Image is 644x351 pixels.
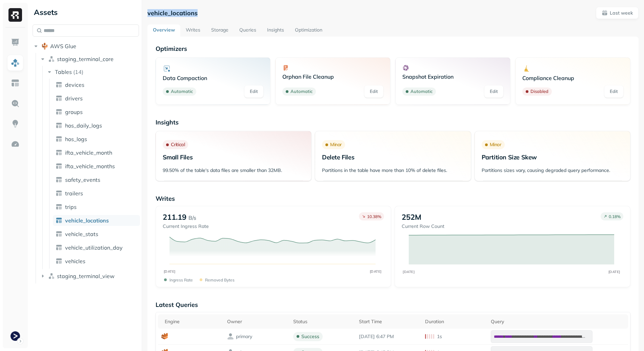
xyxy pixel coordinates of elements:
[369,269,381,274] tspan: [DATE]
[56,217,62,224] img: table
[147,9,198,17] p: vehicle_locations
[156,118,630,126] p: Insights
[48,56,55,62] img: namespace
[11,119,20,128] img: Insights
[11,331,20,341] img: Terminal Staging
[244,85,263,98] a: Edit
[608,270,620,274] tspan: [DATE]
[33,7,139,18] div: Assets
[53,256,140,267] a: vehicles
[11,38,20,47] img: Dashboard
[163,75,264,81] p: Data Compaction
[156,301,630,309] p: Latest Queries
[156,195,630,202] p: Writes
[56,176,62,183] img: table
[48,273,55,279] img: namespace
[53,161,140,172] a: ifta_vehicle_months
[53,147,140,158] a: ifta_vehicle_month
[482,167,623,174] p: Partitions sizes vary, causing degraded query performance.
[171,141,185,148] p: Critical
[165,318,220,325] div: Engine
[53,120,140,131] a: hos_daily_logs
[437,333,442,340] p: 1s
[53,229,140,239] a: vehicle_stats
[227,318,286,325] div: Owner
[65,136,87,142] span: hos_logs
[169,277,193,282] p: Ingress Rate
[39,271,139,281] button: staging_terminal_view
[402,73,503,80] p: Snapshot Expiration
[11,58,20,67] img: Assets
[65,231,98,237] span: vehicle_stats
[53,79,140,90] a: devices
[56,163,62,170] img: table
[56,149,62,156] img: table
[236,333,252,340] p: primary
[293,318,352,325] div: Status
[50,43,76,50] span: AWS Glue
[604,85,623,98] a: Edit
[65,190,83,197] span: trailers
[57,273,115,279] span: staging_terminal_view
[53,201,140,212] a: trips
[39,54,139,64] button: staging_terminal_core
[289,24,328,37] a: Optimization
[56,190,62,197] img: table
[364,85,383,98] a: Edit
[53,106,140,117] a: groups
[282,73,383,80] p: Orphan File Cleanup
[163,269,175,274] tspan: [DATE]
[410,88,432,95] p: Automatic
[330,141,342,148] p: Minor
[56,203,62,210] img: table
[53,93,140,104] a: drivers
[53,242,140,253] a: vehicle_utilization_day
[65,109,83,115] span: groups
[53,215,140,226] a: vehicle_locations
[301,333,319,340] p: success
[322,153,464,161] p: Delete Files
[596,7,639,19] button: Last week
[65,244,123,251] span: vehicle_utilization_day
[205,277,235,282] p: Removed bytes
[65,81,84,88] span: devices
[163,223,209,230] p: Current Ingress Rate
[180,24,206,37] a: Writes
[163,167,304,174] p: 99.50% of the table's data files are smaller than 32MB.
[55,69,72,75] span: Tables
[234,24,262,37] a: Queries
[56,231,62,237] img: table
[206,24,234,37] a: Storage
[56,258,62,265] img: table
[484,85,503,98] a: Edit
[57,56,114,62] span: staging_terminal_core
[11,140,20,149] img: Optimization
[53,188,140,199] a: trailers
[56,81,62,88] img: table
[482,153,623,161] p: Partition Size Skew
[65,203,77,210] span: trips
[609,214,621,219] p: 0.18 %
[56,95,62,102] img: table
[163,153,304,161] p: Small Files
[53,174,140,185] a: safety_events
[156,45,630,53] p: Optimizers
[322,167,464,174] p: Partitions in the table have more than 10% of delete files.
[65,258,85,265] span: vehicles
[11,79,20,87] img: Asset Explorer
[56,109,62,115] img: table
[65,95,83,102] span: drivers
[65,122,102,129] span: hos_daily_logs
[171,88,193,95] p: Automatic
[610,10,633,16] p: Last week
[65,176,100,183] span: safety_events
[147,24,180,37] a: Overview
[163,212,186,222] p: 211.19
[425,318,484,325] div: Duration
[402,212,421,222] p: 252M
[490,141,501,148] p: Minor
[402,223,444,230] p: Current Row Count
[367,214,381,219] p: 10.38 %
[8,8,22,22] img: Ryft
[290,88,313,95] p: Automatic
